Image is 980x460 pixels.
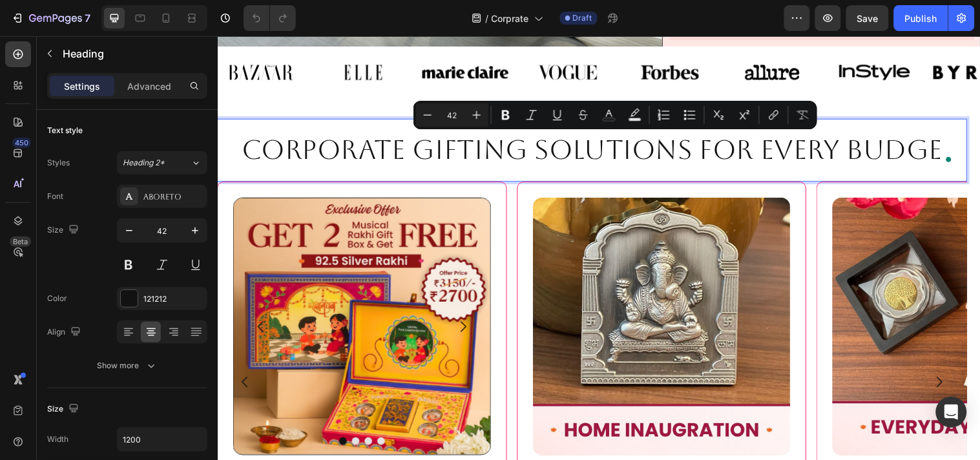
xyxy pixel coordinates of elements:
[5,5,96,31] button: 7
[905,12,937,25] div: Publish
[85,10,90,26] p: 7
[232,277,268,313] button: Carousel Next Arrow
[124,408,132,415] button: Dot
[118,428,207,451] input: Auto
[47,324,83,341] div: Align
[716,333,752,370] button: Carousel Next Arrow
[846,5,889,31] button: Save
[47,125,83,136] div: Text style
[486,12,489,25] span: /
[894,5,948,31] button: Publish
[98,359,158,372] div: Show more
[857,13,879,24] span: Save
[413,101,817,129] div: Editor contextual toolbar
[625,164,888,426] img: gempages_577259706716783604-6953388b-9416-4025-aaf8-e742ff322ae2.jpg
[728,21,817,53] img: gempages_577259706716783604-c5a4426f-6fb8-46fa-8b2d-d1c56ab35b91.svg
[137,408,145,415] button: Dot
[26,277,63,313] button: Carousel Back Arrow
[163,408,171,415] button: Dot
[123,157,165,169] span: Heading 2*
[47,354,207,377] button: Show more
[10,333,47,370] button: Carousel Back Arrow
[117,151,207,174] button: Heading 2*
[936,397,967,428] div: Open Intercom Messenger
[47,222,81,239] div: Size
[127,79,171,93] p: Advanced
[47,157,70,169] div: Styles
[217,36,980,460] iframe: To enrich screen reader interactions, please activate Accessibility in Grammarly extension settings
[64,79,100,93] p: Settings
[16,164,278,426] img: gempages_577259706716783604-71fb221c-64f0-4771-8a2a-81bf388aa06c.jpg
[63,46,202,61] p: Heading
[10,236,31,247] div: Beta
[47,434,68,445] div: Width
[321,164,583,426] img: gempages_577259706716783604-42295151-3720-4bb3-8ed1-ffc147f43db0.jpg
[573,12,592,24] span: Draft
[143,293,204,305] div: 121212
[150,408,158,415] button: Dot
[244,5,296,31] div: Undo/Redo
[12,138,31,148] div: 450
[47,191,63,202] div: Font
[492,12,529,25] span: Corprate
[1,98,761,134] p: Corporate Gifting Solutions for Every Budge
[143,191,204,203] div: Aboreto
[47,293,67,304] div: Color
[47,401,81,418] div: Size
